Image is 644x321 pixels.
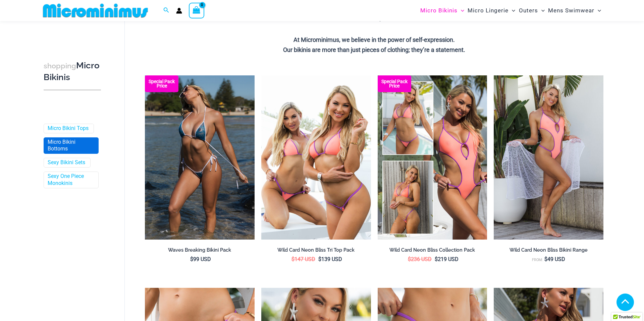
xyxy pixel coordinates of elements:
a: OutersMenu ToggleMenu Toggle [517,2,546,19]
span: $ [408,256,411,262]
h2: Wild Card Neon Bliss Collection Pack [378,247,487,253]
span: From: [532,258,543,262]
span: Menu Toggle [538,2,545,19]
span: Menu Toggle [458,2,464,19]
span: Outers [519,2,538,19]
h2: Waves Breaking Bikini Pack [145,247,255,253]
a: Wild Card Neon Bliss Bikini Range [494,247,603,256]
h2: Wild Card Neon Bliss Tri Top Pack [261,247,371,253]
a: Sexy One Piece Monokinis [48,173,93,187]
a: Wild Card Neon Bliss Tri Top Pack [261,247,371,256]
bdi: 147 USD [291,256,315,262]
a: Wild Card Neon Bliss Tri Top PackWild Card Neon Bliss Tri Top Pack BWild Card Neon Bliss Tri Top ... [261,75,371,240]
a: Micro Bikini Tops [48,125,89,132]
bdi: 49 USD [544,256,565,262]
a: Mens SwimwearMenu ToggleMenu Toggle [546,2,603,19]
h3: Micro Bikinis [44,60,101,83]
a: Sexy Bikini Sets [48,159,85,166]
a: Waves Breaking Ocean 312 Top 456 Bottom 08 Waves Breaking Ocean 312 Top 456 Bottom 04Waves Breaki... [145,75,255,240]
nav: Site Navigation [418,1,604,20]
strong: At Microminimus, we believe in the power of self-expression. [293,36,455,43]
span: $ [318,256,321,262]
img: Wild Card Neon Bliss Tri Top Pack [261,75,371,240]
span: Menu Toggle [508,2,515,19]
a: Search icon link [163,6,169,15]
a: View Shopping Cart, empty [189,3,204,18]
a: Collection Pack (7) Collection Pack B (1)Collection Pack B (1) [378,75,487,240]
span: $ [190,256,193,262]
span: $ [544,256,547,262]
bdi: 219 USD [435,256,459,262]
span: $ [291,256,294,262]
b: Special Pack Price [378,79,411,88]
a: Waves Breaking Bikini Pack [145,247,255,256]
a: Micro LingerieMenu ToggleMenu Toggle [466,2,517,19]
a: Micro BikinisMenu ToggleMenu Toggle [419,2,466,19]
span: Menu Toggle [594,2,601,19]
img: Collection Pack (7) [378,75,487,240]
img: Wild Card Neon Bliss 312 Top 01 [494,75,603,240]
span: Micro Bikinis [420,2,458,19]
span: Micro Lingerie [468,2,508,19]
bdi: 139 USD [318,256,342,262]
a: Micro Bikini Bottoms [48,139,93,153]
img: MM SHOP LOGO FLAT [40,3,151,18]
a: Wild Card Neon Bliss Collection Pack [378,247,487,256]
bdi: 236 USD [408,256,432,262]
a: Account icon link [176,8,182,14]
span: Mens Swimwear [548,2,594,19]
bdi: 99 USD [190,256,211,262]
b: Special Pack Price [145,79,178,88]
a: Wild Card Neon Bliss 312 Top 01Wild Card Neon Bliss 819 One Piece St Martin 5996 Sarong 04Wild Ca... [494,75,603,240]
span: shopping [44,62,76,70]
img: Waves Breaking Ocean 312 Top 456 Bottom 08 [145,75,255,240]
strong: Our bikinis are more than just pieces of clothing; they’re a statement. [283,46,465,53]
span: $ [435,256,438,262]
h2: Wild Card Neon Bliss Bikini Range [494,247,603,253]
